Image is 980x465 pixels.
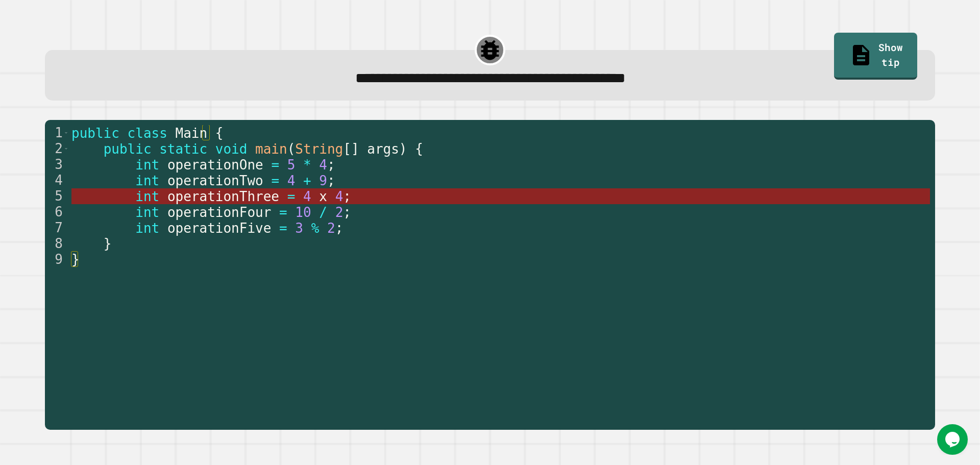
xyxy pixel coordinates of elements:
[167,205,271,220] span: operationFour
[295,205,311,220] span: 10
[45,173,69,188] div: 4
[287,189,295,204] span: =
[45,141,69,157] div: 2
[303,189,311,204] span: 4
[937,424,970,455] iframe: chat widget
[367,141,399,157] span: args
[295,221,303,236] span: 3
[63,125,69,141] span: Toggle code folding, rows 1 through 9
[159,141,207,157] span: static
[295,141,343,157] span: String
[175,126,207,141] span: Main
[319,157,327,173] span: 4
[103,141,151,157] span: public
[45,252,69,267] div: 9
[45,220,69,236] div: 7
[167,157,263,173] span: operationOne
[287,157,295,173] span: 5
[335,205,343,220] span: 2
[135,205,159,220] span: int
[319,205,327,220] span: /
[127,126,167,141] span: class
[303,173,311,188] span: +
[63,141,69,157] span: Toggle code folding, rows 2 through 8
[167,221,271,236] span: operationFive
[45,188,69,204] div: 5
[287,173,295,188] span: 4
[834,33,917,80] a: Show tip
[135,173,159,188] span: int
[135,189,159,204] span: int
[327,221,335,236] span: 2
[45,157,69,173] div: 3
[45,204,69,220] div: 6
[319,189,327,204] span: x
[45,236,69,252] div: 8
[45,125,69,141] div: 1
[135,157,159,173] span: int
[255,141,287,157] span: main
[335,189,343,204] span: 4
[167,189,279,204] span: operationThree
[167,173,263,188] span: operationTwo
[319,173,327,188] span: 9
[271,157,279,173] span: =
[71,126,119,141] span: public
[215,141,247,157] span: void
[279,221,287,236] span: =
[271,173,279,188] span: =
[311,221,319,236] span: %
[279,205,287,220] span: =
[135,221,159,236] span: int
